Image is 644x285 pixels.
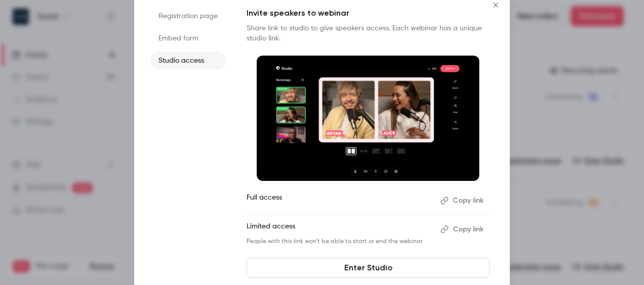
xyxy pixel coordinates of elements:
[247,258,490,278] a: Enter Studio
[150,52,226,70] li: Studio access
[257,56,479,181] img: Invite speakers to webinar
[247,7,490,19] p: Invite speakers to webinar
[150,7,226,25] li: Registration page
[150,29,226,47] li: Embed form
[436,221,490,238] button: Copy link
[247,23,490,43] p: Share link to studio to give speakers access. Each webinar has a unique studio link.
[247,238,432,246] p: People with this link won't be able to start or end the webinar
[247,221,432,238] p: Limited access
[436,193,490,209] button: Copy link
[247,193,432,209] p: Full access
